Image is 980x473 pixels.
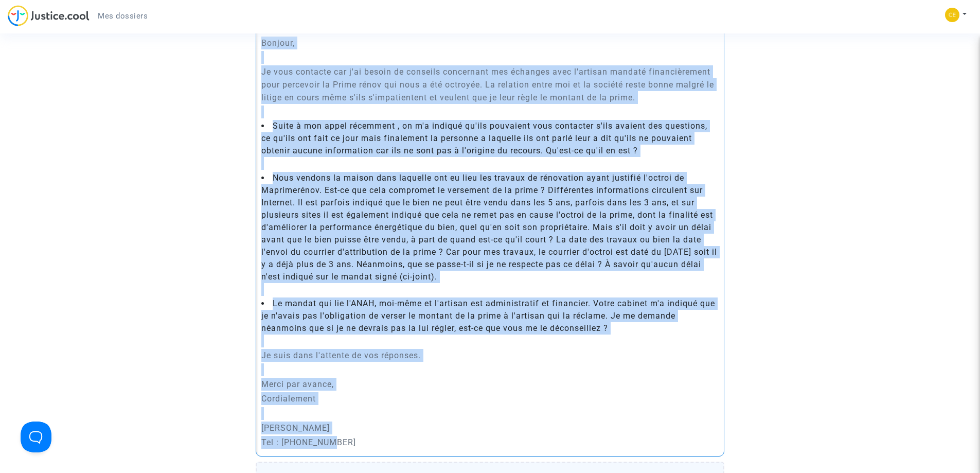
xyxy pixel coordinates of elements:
a: Mes dossiers [90,8,156,24]
li: Suite à mon appel récemment , on m'a indiqué qu'ils pouvaient vous contacter s'ils avaient des qu... [261,120,719,157]
li: Le mandat qui lie l'ANAH, moi-même et l'artisan est administratif et financier. Votre cabinet m'a... [261,297,719,335]
p: Merci par avance, [261,378,719,391]
img: 9c6654ac313e7353010d69b91a4b7849 [945,8,959,22]
p: Je suis dans l'attente de vos réponses. [261,349,719,362]
img: jc-logo.svg [8,5,90,26]
span: Mes dossiers [98,11,148,21]
p: Je vous contacte car j'ai besoin de conseils concernant mes échanges avec l'artisan mandaté finan... [261,65,719,104]
div: Rich Text Editor, main [256,28,724,457]
p: [PERSON_NAME] [261,422,719,434]
li: Nous vendons la maison dans laquelle ont eu lieu les travaux de rénovation ayant justifié l'octro... [261,172,719,283]
p: Tel : [PHONE_NUMBER] [261,436,719,449]
iframe: Help Scout Beacon - Open [21,422,51,452]
p: Cordialement [261,392,719,405]
p: Bonjour, [261,37,719,49]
